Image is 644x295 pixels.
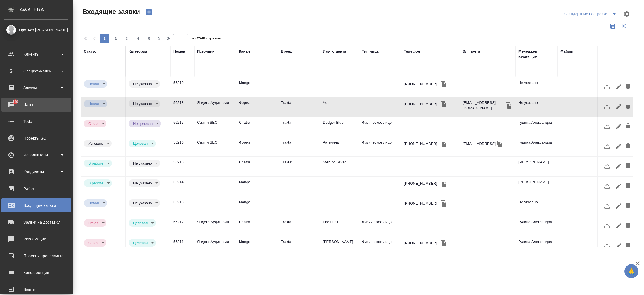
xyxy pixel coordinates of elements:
[87,240,100,245] button: Отказ
[600,140,614,153] button: Загрузить файл
[236,196,278,216] td: Mango
[122,34,131,43] button: 3
[614,239,623,252] button: Редактировать
[4,184,68,193] div: Работы
[623,179,633,193] button: Удалить
[87,141,105,146] button: Успешно
[516,236,558,256] td: Гудина Александра
[171,157,194,176] td: 56215
[129,239,156,247] div: Новая
[4,117,68,126] div: Todo
[516,216,558,236] td: Гудина Александра
[4,27,68,33] div: Прутько [PERSON_NAME]
[194,117,236,137] td: Сайт и SEO
[516,137,558,156] td: Гудина Александра
[404,201,437,206] div: [PHONE_NUMBER]
[129,219,156,227] div: Новая
[171,137,194,156] td: 56216
[404,240,437,246] div: [PHONE_NUMBER]
[84,199,107,207] div: Новая
[359,117,401,137] td: Физическое лицо
[1,232,71,246] a: Рекламации
[620,7,633,21] span: Настроить таблицу
[518,49,555,60] div: Менеджер входящих
[278,137,320,156] td: Traktat
[171,177,194,196] td: 56214
[1,98,71,112] a: 180Чаты
[614,219,623,233] button: Редактировать
[84,219,106,227] div: Новая
[439,239,448,247] button: Скопировать
[404,141,437,147] div: [PHONE_NUMBER]
[463,49,480,54] div: Эл. почта
[614,120,623,133] button: Редактировать
[1,114,71,128] a: Todo
[171,236,194,256] td: 56211
[131,101,153,106] button: Не указано
[236,157,278,176] td: Chatra
[439,179,448,188] button: Скопировать
[600,100,614,113] button: Загрузить файл
[439,100,448,108] button: Скопировать
[439,80,448,88] button: Скопировать
[4,235,68,243] div: Рекламации
[171,77,194,97] td: 56219
[614,199,623,213] button: Редактировать
[129,179,160,187] div: Новая
[1,131,71,145] a: Проекты SC
[142,7,156,17] button: Создать
[173,49,185,54] div: Номер
[194,216,236,236] td: Яндекс Аудитории
[171,196,194,216] td: 56213
[87,201,101,205] button: Новая
[359,216,401,236] td: Физическое лицо
[9,99,22,105] span: 180
[623,199,633,213] button: Удалить
[516,157,558,176] td: [PERSON_NAME]
[171,216,194,236] td: 56212
[131,141,149,146] button: Целевая
[87,221,100,225] button: Отказ
[516,97,558,117] td: Не указано
[1,266,71,280] a: Конференции
[236,236,278,256] td: Mango
[600,120,614,133] button: Загрузить файл
[81,7,140,16] span: Входящие заявки
[87,101,101,106] button: Новая
[4,84,68,92] div: Заказы
[4,168,68,176] div: Кандидаты
[87,181,105,186] button: В работе
[505,101,513,110] button: Скопировать
[359,236,401,256] td: Физическое лицо
[278,157,320,176] td: Traktat
[20,4,73,15] div: AWATERA
[192,35,221,43] span: из 2548 страниц
[362,49,379,54] div: Тип лица
[320,97,359,117] td: Чернов
[320,157,359,176] td: Sterling Silver
[320,216,359,236] td: Fire brick
[404,101,437,107] div: [PHONE_NUMBER]
[84,49,96,54] div: Статус
[87,161,105,166] button: В работе
[281,49,292,54] div: Бренд
[131,221,149,225] button: Целевая
[560,49,573,54] div: Файлы
[404,181,437,186] div: [PHONE_NUMBER]
[84,120,106,127] div: Новая
[278,117,320,137] td: Traktat
[87,121,100,126] button: Отказ
[600,179,614,193] button: Загрузить файл
[600,239,614,252] button: Загрузить файл
[145,34,154,43] button: 5
[614,140,623,153] button: Редактировать
[131,81,153,86] button: Не указано
[129,49,147,54] div: Категория
[4,100,68,109] div: Чаты
[600,160,614,173] button: Загрузить файл
[623,120,633,133] button: Удалить
[516,177,558,196] td: [PERSON_NAME]
[131,121,154,126] button: Не целевая
[623,80,633,93] button: Удалить
[129,160,160,167] div: Новая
